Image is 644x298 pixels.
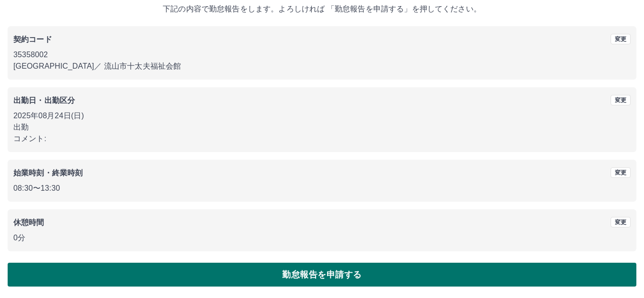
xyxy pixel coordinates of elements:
p: 出勤 [13,122,631,133]
b: 契約コード [13,35,52,43]
button: 勤怠報告を申請する [8,263,636,287]
p: 0分 [13,232,631,244]
b: 休憩時間 [13,218,44,226]
p: 下記の内容で勤怠報告をします。よろしければ 「勤怠報告を申請する」を押してください。 [8,3,636,15]
button: 変更 [611,167,631,178]
p: 35358002 [13,49,631,61]
p: 2025年08月24日(日) [13,110,631,122]
p: コメント: [13,133,631,144]
b: 出勤日・出勤区分 [13,96,75,104]
p: [GEOGRAPHIC_DATA] ／ 流山市十太夫福祉会館 [13,61,631,72]
b: 始業時刻・終業時刻 [13,169,83,177]
p: 08:30 〜 13:30 [13,183,631,194]
button: 変更 [611,217,631,227]
button: 変更 [611,34,631,44]
button: 変更 [611,95,631,105]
